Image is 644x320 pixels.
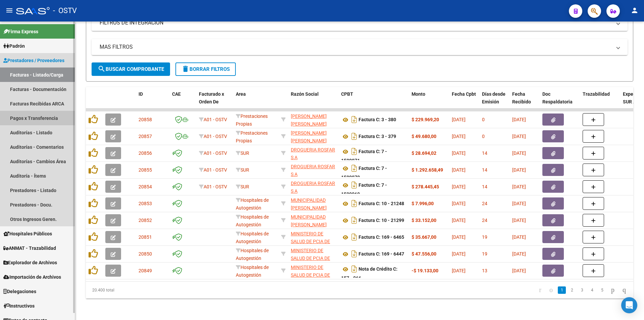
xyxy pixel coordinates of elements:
[341,91,353,97] span: CPBT
[350,232,359,242] i: Descargar documento
[359,235,404,240] strong: Factura C: 169 - 6465
[452,268,466,273] span: [DATE]
[139,134,152,139] span: 20857
[509,87,540,117] datatable-header-cell: Fecha Recibido
[204,184,227,189] span: A01 - OSTV
[350,114,359,125] i: Descargar documento
[139,117,152,122] span: 20858
[204,134,227,139] span: A01 - OSTV
[3,57,64,64] span: Prestadores / Proveedores
[512,167,526,173] span: [DATE]
[136,87,169,117] datatable-header-cell: ID
[236,231,269,244] span: Hospitales de Autogestión
[338,87,409,117] datatable-header-cell: CPBT
[98,65,106,73] mat-icon: search
[204,117,227,122] span: A01 - OSTV
[350,163,359,174] i: Descargar documento
[291,130,327,143] span: [PERSON_NAME] [PERSON_NAME]
[631,6,639,14] mat-icon: person
[482,167,487,173] span: 14
[236,150,249,156] span: SUR
[359,134,396,139] strong: Factura C: 3 - 379
[204,150,227,156] span: A01 - OSTV
[412,167,443,173] strong: $ 1.292.658,49
[359,252,404,257] strong: Factura C: 169 - 6447
[350,264,359,274] i: Descargar documento
[341,183,387,197] strong: Factura C: 7 - 1509969
[3,42,25,50] span: Padrón
[139,184,152,189] span: 20854
[449,87,479,117] datatable-header-cell: Fecha Cpbt
[350,180,359,190] i: Descargar documento
[482,184,487,189] span: 14
[482,91,505,104] span: Días desde Emisión
[409,87,449,117] datatable-header-cell: Monto
[580,87,620,117] datatable-header-cell: Trazabilidad
[92,39,628,55] mat-expansion-panel-header: MAS FILTROS
[412,184,439,189] strong: $ 278.445,45
[291,112,336,127] div: 23252309519
[169,87,196,117] datatable-header-cell: CAE
[608,286,618,294] a: go to next page
[512,134,526,139] span: [DATE]
[236,167,249,173] span: SUR
[100,19,611,27] mat-panel-title: FILTROS DE INTEGRACION
[452,201,466,206] span: [DATE]
[512,234,526,240] span: [DATE]
[236,130,268,143] span: Prestaciones Propias
[3,259,57,266] span: Explorador de Archivos
[291,265,330,285] span: MINISTERIO DE SALUD DE PCIA DE BSAS
[139,167,152,173] span: 20855
[236,113,268,127] span: Prestaciones Propias
[291,113,327,127] span: [PERSON_NAME] [PERSON_NAME]
[92,15,628,31] mat-expansion-panel-header: FILTROS DE INTEGRACION
[291,180,336,194] div: 30698255141
[512,184,526,189] span: [DATE]
[557,284,567,296] li: page 1
[482,117,485,122] span: 0
[199,91,224,104] span: Facturado x Orden De
[452,184,466,189] span: [DATE]
[291,248,330,269] span: MINISTERIO DE SALUD DE PCIA DE BSAS
[542,91,573,104] span: Doc Respaldatoria
[621,297,637,313] div: Open Intercom Messenger
[5,6,13,14] mat-icon: menu
[3,230,52,237] span: Hospitales Públicos
[512,91,531,104] span: Fecha Recibido
[291,230,336,244] div: 30626983398
[482,150,487,156] span: 14
[412,251,436,257] strong: $ 47.556,00
[568,286,576,294] a: 2
[98,66,164,72] span: Buscar Comprobante
[452,91,476,97] span: Fecha Cpbt
[452,251,466,257] span: [DATE]
[196,87,233,117] datatable-header-cell: Facturado x Orden De
[236,214,269,227] span: Hospitales de Autogestión
[482,234,487,240] span: 19
[291,247,336,261] div: 30626983398
[291,163,336,177] div: 30698255141
[172,91,181,97] span: CAE
[291,214,336,235] span: MUNICIPALIDAD [PERSON_NAME][GEOGRAPHIC_DATA]
[350,146,359,157] i: Descargar documento
[452,234,466,240] span: [DATE]
[291,213,336,227] div: 30999001935
[452,167,466,173] span: [DATE]
[452,134,466,139] span: [DATE]
[577,284,587,296] li: page 3
[236,197,269,211] span: Hospitales de Autogestión
[482,201,487,206] span: 24
[350,131,359,142] i: Descargar documento
[291,231,330,252] span: MINISTERIO DE SALUD DE PCIA DE BSAS
[452,117,466,122] span: [DATE]
[3,288,36,295] span: Delegaciones
[412,218,436,223] strong: $ 33.152,00
[479,87,509,117] datatable-header-cell: Días desde Emisión
[540,87,580,117] datatable-header-cell: Doc Respaldatoria
[139,201,152,206] span: 20853
[359,201,404,207] strong: Factura C: 10 - 21248
[291,129,336,143] div: 23252309519
[291,197,336,218] span: MUNICIPALIDAD [PERSON_NAME][GEOGRAPHIC_DATA]
[341,267,397,281] strong: Nota de Crédito C: 157 - 966
[412,134,436,139] strong: $ 49.680,00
